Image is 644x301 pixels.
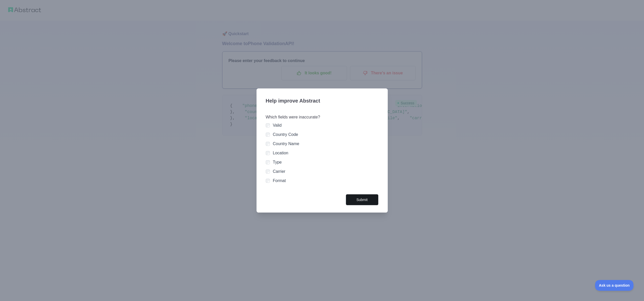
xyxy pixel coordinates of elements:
label: Location [273,151,289,155]
label: Format [273,178,286,183]
iframe: Toggle Customer Support [595,280,634,291]
label: Country Code [273,132,298,137]
button: Submit [346,194,379,206]
h3: Which fields were inaccurate? [266,114,379,120]
label: Carrier [273,169,285,174]
label: Country Name [273,142,299,146]
label: Valid [273,123,282,127]
h3: Help improve Abstract [266,95,379,108]
label: Type [273,160,282,164]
